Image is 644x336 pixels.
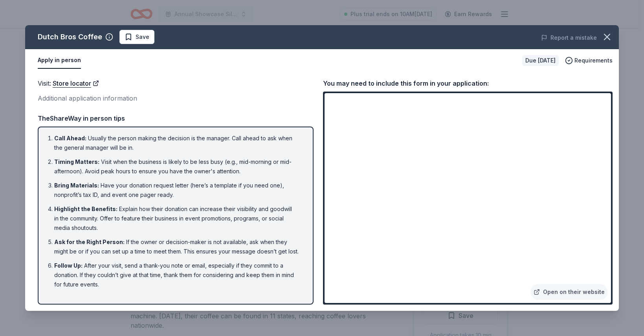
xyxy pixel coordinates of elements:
span: Call Ahead : [54,135,86,141]
li: Explain how their donation can increase their visibility and goodwill in the community. Offer to ... [54,204,302,233]
div: You may need to include this form in your application: [323,78,613,88]
span: Save [136,32,149,42]
button: Requirements [565,56,613,65]
button: Apply in person [38,52,81,69]
span: Timing Matters : [54,158,99,165]
span: Requirements [574,56,613,65]
span: Highlight the Benefits : [54,206,117,212]
span: Ask for the Right Person : [54,239,125,245]
li: Visit when the business is likely to be less busy (e.g., mid-morning or mid-afternoon). Avoid pea... [54,157,302,176]
div: Additional application information [38,93,314,103]
div: Visit : [38,78,314,88]
li: Usually the person making the decision is the manager. Call ahead to ask when the general manager... [54,134,302,152]
span: Follow Up : [54,262,83,269]
li: After your visit, send a thank-you note or email, especially if they commit to a donation. If the... [54,261,302,289]
div: Due [DATE] [522,55,559,66]
button: Save [119,30,154,44]
div: Dutch Bros Coffee [38,31,102,43]
a: Store locator [53,78,99,88]
li: If the owner or decision-maker is not available, ask when they might be or if you can set up a ti... [54,237,302,256]
button: Report a mistake [541,33,597,42]
div: TheShareWay in person tips [38,113,314,123]
li: Have your donation request letter (here’s a template if you need one), nonprofit’s tax ID, and ev... [54,181,302,200]
span: Bring Materials : [54,182,99,189]
a: Open on their website [530,284,608,300]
